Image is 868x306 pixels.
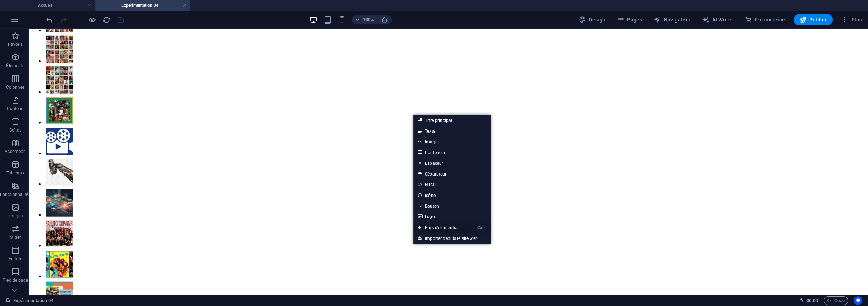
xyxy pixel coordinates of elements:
a: Conteneur [413,147,491,158]
i: Ctrl [477,225,483,230]
button: Navigateur [651,14,693,25]
a: HTML [413,179,491,190]
button: 100% [352,15,377,24]
a: Importer depuis le site web [413,233,491,244]
button: E-commerce [742,14,787,25]
a: Image [413,136,491,147]
h6: 100% [363,15,374,24]
h4: Expérimentation 04 [95,1,190,9]
h6: Durée de la session [799,296,818,305]
span: Pages [617,16,642,23]
span: 00 00 [806,296,818,305]
span: Publier [799,16,827,23]
button: Plus [838,14,865,25]
a: Logo [413,211,491,222]
button: Usercentrics [854,296,862,305]
a: Espaceur [413,158,491,168]
p: Boîtes [9,127,21,133]
button: AI Writer [699,14,736,25]
button: Pages [614,14,645,25]
p: Tableaux [6,170,24,176]
button: Design [576,14,608,25]
a: Séparateur [413,168,491,179]
span: E-commerce [745,16,785,23]
p: Slider [10,235,21,240]
button: Publier [794,14,833,25]
p: Images [8,213,23,219]
span: Code [827,296,845,305]
button: undo [45,15,53,24]
p: Contenu [7,106,24,112]
i: Actualiser la page [102,16,111,24]
span: Plus [841,16,862,23]
span: Navigateur [654,16,690,23]
span: Design [579,16,606,23]
a: Titre principal [413,115,491,125]
a: Texte [413,125,491,136]
p: Éléments [6,63,24,69]
a: Bouton [413,201,491,211]
i: Annuler : Modifier iframe (Ctrl+Z) [45,16,53,24]
button: reload [102,15,111,24]
i: Lors du redimensionnement, ajuster automatiquement le niveau de zoom en fonction de l'appareil sé... [381,16,388,23]
p: En-tête [9,256,22,262]
i: ⏎ [484,225,487,230]
button: Code [824,296,848,305]
span: AI Writer [702,16,733,23]
p: Accordéon [5,149,26,154]
span: : [811,298,813,303]
a: Expérimentation 04 [6,296,53,305]
a: Icône [413,190,491,201]
a: Ctrl⏎Plus d'éléments... [413,222,464,233]
p: Favoris [8,41,23,47]
p: Colonnes [6,84,25,90]
p: Pied de page [3,277,28,283]
div: Design (Ctrl+Alt+Y) [576,14,608,25]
